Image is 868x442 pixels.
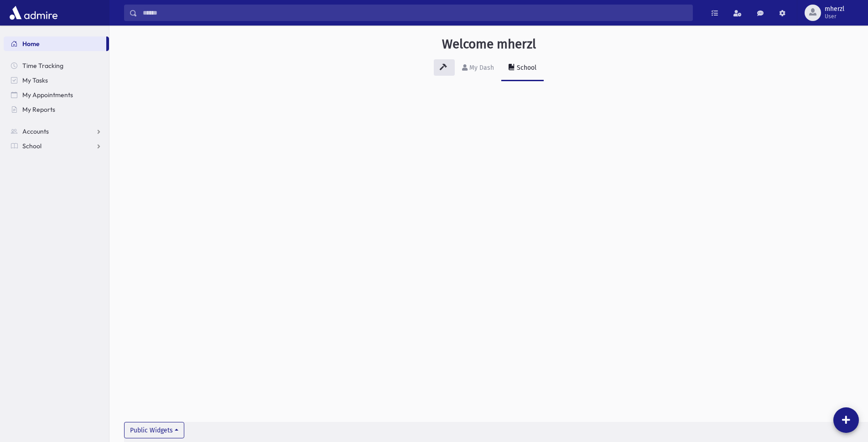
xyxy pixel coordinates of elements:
[4,124,109,139] a: Accounts
[442,36,536,52] h3: Welcome mherzl
[4,73,109,88] a: My Tasks
[22,142,42,150] span: School
[4,36,106,51] a: Home
[4,102,109,117] a: My Reports
[515,64,536,72] div: School
[22,127,49,135] span: Accounts
[825,5,844,13] span: mherzl
[22,40,40,48] span: Home
[4,139,109,153] a: School
[455,56,501,81] a: My Dash
[501,56,544,81] a: School
[22,62,63,70] span: Time Tracking
[4,88,109,102] a: My Appointments
[825,13,844,20] span: User
[4,58,109,73] a: Time Tracking
[137,5,692,21] input: Search
[124,422,184,438] button: Public Widgets
[468,64,494,72] div: My Dash
[22,76,48,84] span: My Tasks
[7,4,60,22] img: AdmirePro
[22,91,73,99] span: My Appointments
[22,105,55,114] span: My Reports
